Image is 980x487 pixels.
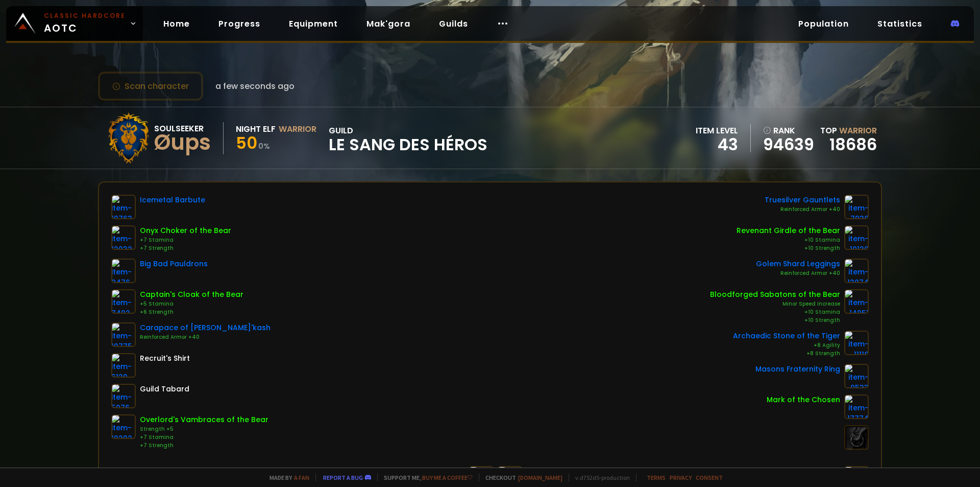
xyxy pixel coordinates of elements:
[215,80,295,92] span: a few seconds ago
[294,474,309,481] a: a fan
[111,259,136,283] img: item-9476
[44,11,126,36] span: AOTC
[210,13,268,34] a: Progress
[696,137,738,152] div: 43
[111,289,136,314] img: item-7492
[140,300,243,308] div: +5 Stamina
[733,350,840,358] div: +8 Strength
[696,474,723,481] a: Consent
[647,474,666,481] a: Terms
[6,6,143,41] a: Classic HardcoreAOTC
[140,353,190,364] div: Recruit's Shirt
[763,137,814,152] a: 94639
[329,137,487,152] span: Le Sang Des Héros
[733,331,840,341] div: Archaedic Stone of the Tiger
[140,433,268,442] div: +7 Stamina
[844,259,869,283] img: item-13074
[111,353,136,378] img: item-6120
[98,72,203,101] button: Scan character
[756,259,840,269] div: Golem Shard Leggings
[755,364,840,375] div: Masons Fraternity Ring
[111,225,136,250] img: item-12032
[737,225,840,236] div: Revenant Girdle of the Bear
[140,414,268,425] div: Overlord's Vambraces of the Bear
[140,308,243,316] div: +6 Strength
[710,308,840,316] div: +10 Stamina
[844,395,869,419] img: item-17774
[696,124,738,137] div: item level
[431,13,476,34] a: Guilds
[140,259,208,269] div: Big Bad Pauldrons
[323,474,363,481] a: Report a bug
[329,124,487,152] div: guild
[733,341,840,350] div: +8 Agility
[279,123,316,135] div: Warrior
[710,316,840,324] div: +10 Strength
[111,195,136,219] img: item-10763
[154,135,211,150] div: Øups
[765,195,840,205] div: Truesilver Gauntlets
[756,269,840,277] div: Reinforced Armor +40
[869,13,930,34] a: Statistics
[391,466,465,477] div: Vanquisher's Sword
[44,11,126,20] small: Classic Hardcore
[236,123,276,135] div: Night Elf
[844,195,869,219] img: item-7938
[140,384,189,395] div: Guild Tabard
[236,131,257,154] span: 50
[258,141,270,151] small: 0 %
[710,289,840,300] div: Bloodforged Sabatons of the Bear
[518,474,562,481] a: [DOMAIN_NAME]
[140,225,231,236] div: Onyx Choker of the Bear
[844,225,869,250] img: item-10130
[377,474,473,481] span: Support me,
[526,466,589,477] div: Wall of the Dead
[710,300,840,308] div: Minor Speed Increase
[737,244,840,252] div: +10 Strength
[154,122,211,135] div: Soulseeker
[844,289,869,314] img: item-14951
[281,13,346,34] a: Equipment
[111,322,136,347] img: item-10775
[763,124,814,137] div: rank
[829,133,877,156] a: 18686
[140,236,231,244] div: +7 Stamina
[111,414,136,439] img: item-10202
[358,13,419,34] a: Mak'gora
[732,466,840,477] div: Crusader Bow of the Monkey
[737,236,840,244] div: +10 Stamina
[670,474,692,481] a: Privacy
[155,13,198,34] a: Home
[422,474,473,481] a: Buy me a coffee
[765,205,840,214] div: Reinforced Armor +40
[140,425,268,433] div: Strength +5
[140,333,271,341] div: Reinforced Armor +40
[140,195,205,205] div: Icemetal Barbute
[790,13,857,34] a: Population
[767,395,840,405] div: Mark of the Chosen
[140,289,243,300] div: Captain's Cloak of the Bear
[844,331,869,355] img: item-11118
[111,384,136,408] img: item-5976
[140,244,231,252] div: +7 Strength
[140,322,271,333] div: Carapace of [PERSON_NAME]'kash
[140,442,268,450] div: +7 Strength
[839,125,877,136] span: Warrior
[820,124,877,137] div: Top
[263,474,309,481] span: Made by
[569,474,630,481] span: v. d752d5 - production
[479,474,562,481] span: Checkout
[844,364,869,388] img: item-9533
